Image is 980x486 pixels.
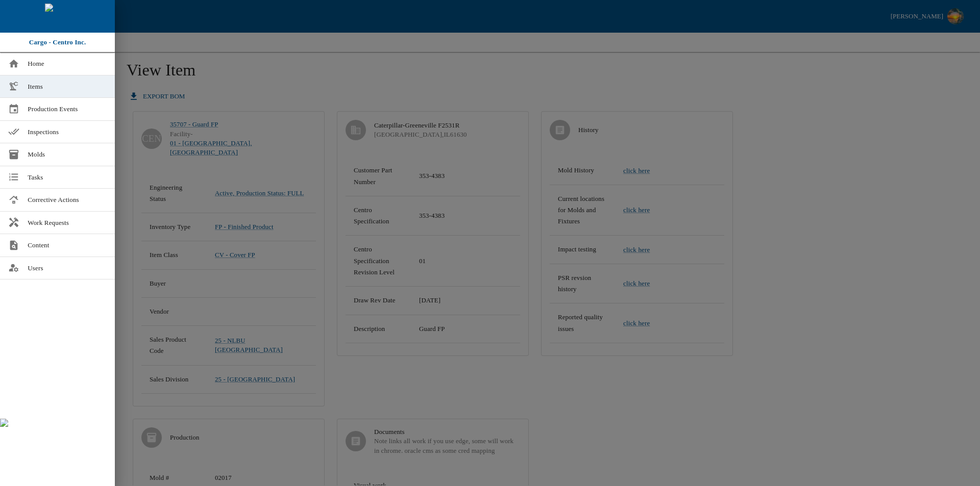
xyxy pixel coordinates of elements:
[28,149,107,160] span: Molds
[29,37,86,47] p: Cargo - Centro Inc.
[28,172,107,183] span: Tasks
[28,59,107,69] span: Home
[28,263,107,273] span: Users
[28,127,107,137] span: Inspections
[28,104,107,114] span: Production Events
[45,4,70,29] img: cargo logo
[28,240,107,250] span: Content
[28,218,107,228] span: Work Requests
[28,195,107,205] span: Corrective Actions
[28,82,107,92] span: Items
